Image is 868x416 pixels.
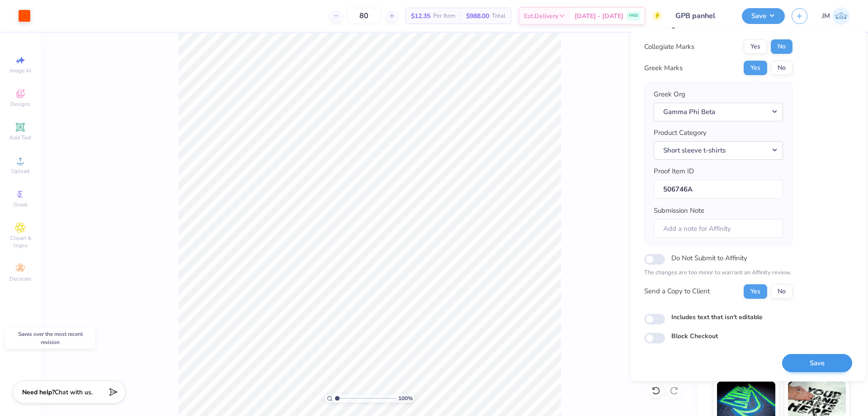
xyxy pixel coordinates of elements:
[492,11,505,21] span: Total
[744,284,767,299] button: Yes
[669,7,735,25] input: Untitled Design
[654,141,783,160] button: Short sleeve t-shirts
[466,11,489,21] span: $988.00
[654,219,783,239] input: Add a note for Affinity
[654,89,685,100] label: Greek Org
[654,103,783,121] button: Gamma Phi Beta
[742,8,785,24] button: Save
[10,67,31,74] span: Image AI
[671,252,747,264] label: Do Not Submit to Affinity
[9,275,31,282] span: Decorate
[822,11,830,21] span: JM
[629,13,638,19] span: FREE
[671,331,718,341] label: Block Checkout
[771,61,793,75] button: No
[822,7,850,25] a: JM
[55,388,93,397] span: Chat with us.
[5,328,95,349] div: Saves over the most recent revision
[644,268,793,277] p: The changes are too minor to warrant an Affinity review.
[744,61,767,75] button: Yes
[346,8,382,24] input: – –
[14,201,28,208] span: Greek
[411,11,430,21] span: $12.35
[644,42,694,52] div: Collegiate Marks
[398,394,413,402] span: 100 %
[11,167,29,175] span: Upload
[654,206,704,216] label: Submission Note
[771,284,793,299] button: No
[9,134,31,141] span: Add Text
[671,312,763,322] label: Includes text that isn't editable
[744,39,767,54] button: Yes
[644,63,683,73] div: Greek Marks
[832,7,850,25] img: Joshua Macky Gaerlan
[22,388,55,397] strong: Need help?
[5,234,36,249] span: Clipart & logos
[433,11,455,21] span: Per Item
[771,39,793,54] button: No
[654,166,694,177] label: Proof Item ID
[654,128,707,138] label: Product Category
[575,11,623,21] span: [DATE] - [DATE]
[782,354,852,373] button: Save
[644,286,710,296] div: Send a Copy to Client
[10,100,30,108] span: Designs
[524,11,558,21] span: Est. Delivery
